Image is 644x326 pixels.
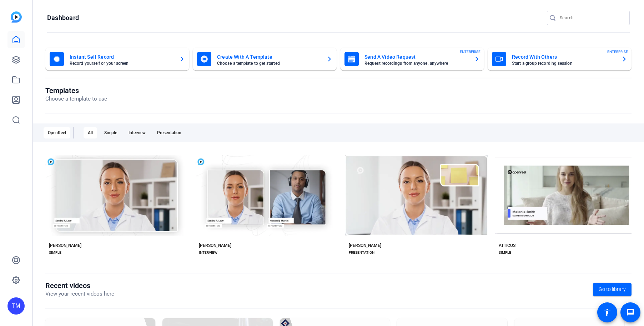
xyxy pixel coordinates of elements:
[512,61,616,65] mat-card-subtitle: Start a group recording session
[153,127,186,138] div: Presentation
[560,14,624,22] input: Search
[7,297,25,315] div: TM
[499,250,511,256] div: SIMPLE
[47,14,79,22] h1: Dashboard
[349,243,381,248] div: [PERSON_NAME]
[199,243,231,248] div: [PERSON_NAME]
[488,48,632,70] button: Record With OthersStart a group recording sessionENTERPRISE
[607,49,628,54] span: ENTERPRISE
[84,127,97,138] div: All
[11,11,22,23] img: blue-gradient.svg
[45,48,189,70] button: Instant Self RecordRecord yourself or your screen
[217,53,321,61] mat-card-title: Create With A Template
[70,53,173,61] mat-card-title: Instant Self Record
[512,53,616,61] mat-card-title: Record With Others
[70,61,173,65] mat-card-subtitle: Record yourself or your screen
[100,127,121,138] div: Simple
[340,48,484,70] button: Send A Video RequestRequest recordings from anyone, anywhereENTERPRISE
[593,283,632,296] a: Go to library
[45,281,114,290] h1: Recent videos
[364,61,468,65] mat-card-subtitle: Request recordings from anyone, anywhere
[603,308,612,317] mat-icon: accessibility
[49,250,61,256] div: SIMPLE
[49,243,81,248] div: [PERSON_NAME]
[193,48,337,70] button: Create With A TemplateChoose a template to get started
[45,95,107,103] p: Choose a template to use
[599,286,626,293] span: Go to library
[217,61,321,65] mat-card-subtitle: Choose a template to get started
[626,308,635,317] mat-icon: message
[499,243,515,248] div: ATTICUS
[349,250,374,256] div: PRESENTATION
[45,86,107,95] h1: Templates
[199,250,217,256] div: INTERVIEW
[364,53,468,61] mat-card-title: Send A Video Request
[460,49,481,54] span: ENTERPRISE
[45,290,114,298] p: View your recent videos here
[124,127,150,138] div: Interview
[44,127,70,138] div: OpenReel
